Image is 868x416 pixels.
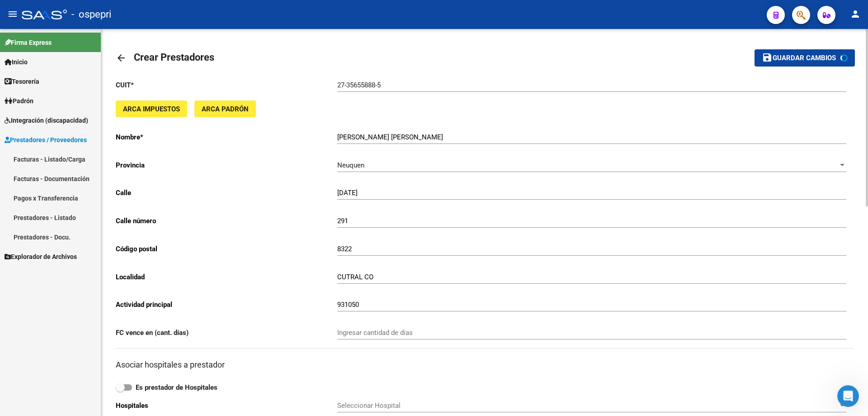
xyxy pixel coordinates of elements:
[116,216,337,226] p: Calle número
[116,328,337,338] p: FC vence en (cant. días)
[755,49,855,66] button: Guardar cambios
[116,100,187,117] button: ARCA Impuestos
[5,96,33,106] span: Padrón
[116,53,127,63] mat-icon: arrow_back
[116,244,337,254] p: Código postal
[337,402,838,410] span: Seleccionar Hospital
[194,100,256,117] button: ARCA Padrón
[837,385,859,407] iframe: Intercom live chat
[202,105,249,113] span: ARCA Padrón
[850,9,861,19] mat-icon: person
[116,300,337,310] p: Actividad principal
[116,272,337,282] p: Localidad
[116,160,337,170] p: Provincia
[762,52,773,63] mat-icon: save
[134,52,214,63] span: Crear Prestadores
[116,132,337,142] p: Nombre
[116,401,337,411] p: Hospitales
[5,38,52,48] span: Firma Express
[5,135,87,145] span: Prestadores / Proveedores
[5,115,88,125] span: Integración (discapacidad)
[5,57,28,67] span: Inicio
[116,80,337,90] p: CUIT
[5,252,77,262] span: Explorador de Archivos
[116,188,337,198] p: Calle
[7,9,18,19] mat-icon: menu
[5,77,39,86] span: Tesorería
[123,105,180,113] span: ARCA Impuestos
[136,383,217,392] strong: Es prestador de Hospitales
[71,5,111,24] span: - ospepri
[773,54,836,62] span: Guardar cambios
[337,161,364,169] span: Neuquen
[116,359,854,371] h3: Asociar hospitales a prestador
